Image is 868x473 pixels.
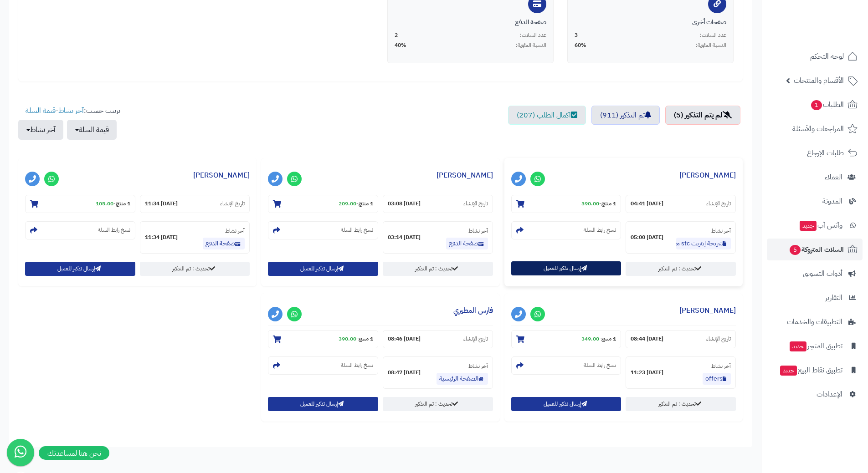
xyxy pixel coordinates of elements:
[581,200,616,208] small: -
[388,200,421,208] strong: [DATE] 03:08
[665,106,740,125] a: لم يتم التذكير (5)
[767,190,863,212] a: المدونة
[339,200,373,208] small: -
[706,200,731,208] small: تاريخ الإنشاء
[575,31,578,39] span: 3
[446,238,488,249] a: صفحة الدفع
[225,227,245,235] small: آخر نشاط
[631,234,663,241] strong: [DATE] 05:00
[789,340,842,352] span: تطبيق المتجر
[268,221,378,239] section: نسخ رابط السلة
[767,239,863,260] a: السلات المتروكة5
[25,262,135,276] button: إرسال تذكير للعميل
[792,122,844,135] span: المراجعات والأسئلة
[811,100,822,110] span: 1
[817,388,842,401] span: الإعدادات
[96,200,130,208] small: -
[799,219,842,232] span: وآتس آب
[268,397,378,411] button: إرسال تذكير للعميل
[631,200,663,208] strong: [DATE] 04:41
[395,41,406,49] span: 40%
[516,41,546,49] span: النسبة المئوية:
[711,362,731,370] small: آخر نشاط
[794,74,844,87] span: الأقسام والمنتجات
[395,18,546,27] div: صفحة الدفع
[575,18,726,27] div: صفحات أخرى
[339,335,373,343] small: -
[58,105,84,116] a: آخر نشاط
[383,262,493,276] a: تحديث : تم التذكير
[696,41,726,49] span: النسبة المئوية:
[388,335,421,343] strong: [DATE] 08:46
[584,226,616,234] small: نسخ رابط السلة
[575,41,586,49] span: 60%
[520,31,546,39] span: عدد السلات:
[383,397,493,411] a: تحديث : تم التذكير
[145,234,178,241] strong: [DATE] 11:34
[511,221,621,239] section: نسخ رابط السلة
[98,226,130,234] small: نسخ رابط السلة
[463,335,488,343] small: تاريخ الإنشاء
[511,397,621,411] button: إرسال تذكير للعميل
[268,195,378,213] section: 1 منتج-209.00
[767,166,863,188] a: العملاء
[700,31,726,39] span: عدد السلات:
[268,262,378,276] button: إرسال تذكير للعميل
[341,361,373,369] small: نسخ رابط السلة
[268,330,378,348] section: 1 منتج-390.00
[703,373,731,385] a: offers
[453,305,493,316] a: فارس المطيري
[468,227,488,235] small: آخر نشاط
[789,243,844,256] span: السلات المتروكة
[140,262,250,276] a: تحديث : تم التذكير
[787,315,842,328] span: التطبيقات والخدمات
[511,195,621,213] section: 1 منتج-390.00
[18,120,63,140] button: آخر نشاط
[779,364,842,376] span: تطبيق نقاط البيع
[767,263,863,285] a: أدوات التسويق
[780,366,797,376] span: جديد
[388,369,421,376] strong: [DATE] 08:47
[96,199,113,208] strong: 105.00
[388,234,421,241] strong: [DATE] 03:14
[626,397,736,411] a: تحديث : تم التذكير
[25,195,135,213] section: 1 منتج-105.00
[790,341,806,351] span: جديد
[581,199,599,208] strong: 390.00
[26,105,56,116] a: قيمة السلة
[767,311,863,333] a: التطبيقات والخدمات
[767,94,863,116] a: الطلبات1
[767,335,863,357] a: تطبيق المتجرجديد
[359,335,373,343] strong: 1 منتج
[767,359,863,381] a: تطبيق نقاط البيعجديد
[511,356,621,375] section: نسخ رابط السلة
[145,200,178,208] strong: [DATE] 11:34
[395,31,398,39] span: 2
[601,335,616,343] strong: 1 منتج
[631,335,663,343] strong: [DATE] 08:44
[437,170,493,181] a: [PERSON_NAME]
[810,50,844,63] span: لوحة التحكم
[18,106,120,140] ul: ترتيب حسب: -
[825,291,842,304] span: التقارير
[631,369,663,376] strong: [DATE] 11:23
[359,199,373,208] strong: 1 منتج
[193,170,250,181] a: [PERSON_NAME]
[825,171,842,183] span: العملاء
[767,46,863,67] a: لوحة التحكم
[767,118,863,140] a: المراجعات والأسئلة
[676,238,731,249] a: شريحة إنترنت stc مفتوح التحميل مدة 3 شهور
[581,335,616,343] small: -
[584,361,616,369] small: نسخ رابط السلة
[800,221,817,231] span: جديد
[67,120,117,140] button: قيمة السلة
[767,287,863,309] a: التقارير
[511,261,621,275] button: إرسال تذكير للعميل
[601,199,616,208] strong: 1 منتج
[511,330,621,348] section: 1 منتج-349.00
[711,227,731,235] small: آخر نشاط
[25,221,135,239] section: نسخ رابط السلة
[463,200,488,208] small: تاريخ الإنشاء
[822,195,842,208] span: المدونة
[268,356,378,375] section: نسخ رابط السلة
